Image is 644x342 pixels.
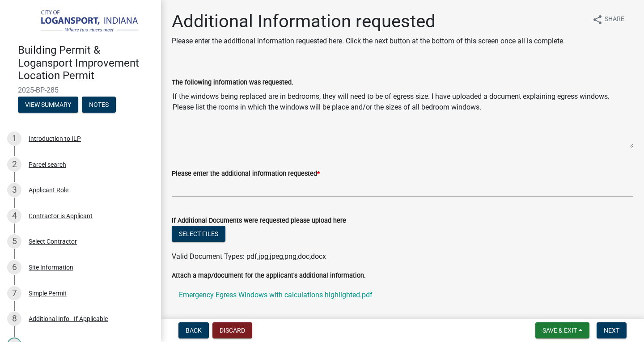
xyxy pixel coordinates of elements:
span: Share [605,14,624,25]
img: City of Logansport, Indiana [18,9,147,34]
button: Next [597,322,627,338]
label: The following information was requested. [172,80,293,86]
button: Back [178,322,209,338]
wm-modal-confirm: Summary [18,101,78,109]
div: 7 [7,286,21,300]
div: Additional Info - If Applicable [29,316,108,322]
div: Introduction to ILP [29,135,81,142]
label: Attach a map/document for the applicant's additional information. [172,273,366,279]
textarea: If the windows being replaced are in bedrooms, they will need to be of egress size. I have upload... [172,88,633,148]
div: 5 [7,234,21,249]
button: Notes [82,97,116,113]
div: 2 [7,157,21,172]
button: Select files [172,226,225,242]
button: Discard [212,322,252,338]
div: 4 [7,209,21,223]
button: View Summary [18,97,78,113]
div: Contractor is Applicant [29,213,93,219]
a: Emergency Egress Windows with calculations highlighted.pdf [172,284,633,306]
div: Site Information [29,264,73,270]
div: 6 [7,260,21,274]
div: 1 [7,131,21,146]
div: Parcel search [29,161,66,168]
label: Please enter the additional information requested [172,171,320,177]
h4: Building Permit & Logansport Improvement Location Permit [18,44,154,82]
span: Back [186,327,202,334]
wm-modal-confirm: Notes [82,101,116,109]
span: 2025-BP-285 [18,86,143,94]
button: shareShare [585,11,631,28]
label: If Additional Documents were requested please upload here [172,218,346,224]
div: Applicant Role [29,187,68,193]
span: Valid Document Types: pdf,jpg,jpeg,png,doc,docx [172,252,326,261]
span: Save & Exit [542,327,577,334]
h1: Additional Information requested [172,11,565,32]
p: Please enter the additional information requested here. Click the next button at the bottom of th... [172,36,565,46]
button: Save & Exit [535,322,589,338]
div: Simple Permit [29,290,67,296]
div: 3 [7,183,21,197]
i: share [592,14,603,25]
span: Next [604,327,619,334]
div: 8 [7,312,21,326]
div: Select Contractor [29,238,77,245]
